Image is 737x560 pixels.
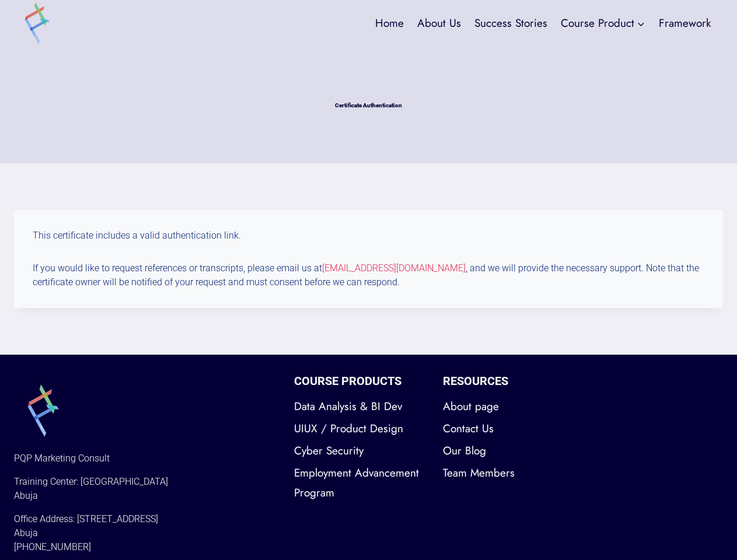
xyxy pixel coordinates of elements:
[294,395,425,418] a: Data Analysis & BI Dev
[33,229,704,243] p: This certificate includes a valid authentication link.
[14,512,277,554] p: Office Address: [STREET_ADDRESS] Abuja [PHONE_NUMBER]
[652,8,717,38] a: Framework
[468,8,554,38] a: Success Stories
[14,381,72,440] img: smal-pq-logo.png
[443,440,574,462] a: Our Blog
[33,261,704,289] p: If you would like to request references or transcripts, please email us at , and we will provide ...
[443,462,574,484] a: Team Members
[294,462,425,504] a: Employment Advancement Program
[369,8,717,38] nav: Primary Navigation
[294,440,425,462] a: Cyber Security
[14,452,277,466] p: PQP Marketing Consult
[294,372,425,390] h2: Course Products
[561,15,645,32] span: Course Product
[294,418,425,440] a: UIUX / Product Design
[554,8,652,38] a: Course Product
[411,8,468,38] a: About Us
[335,101,402,110] h1: Certificate Authentication
[443,372,574,390] h2: Resources
[443,418,574,440] a: Contact Us
[322,262,466,274] a: [EMAIL_ADDRESS][DOMAIN_NAME]
[443,395,574,418] a: About page
[14,475,277,503] p: Training Center: [GEOGRAPHIC_DATA] Abuja
[369,8,411,38] a: Home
